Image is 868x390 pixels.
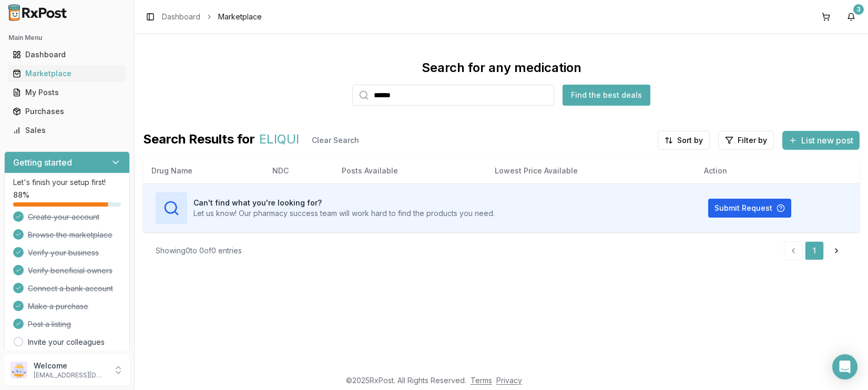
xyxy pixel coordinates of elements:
[34,361,107,371] p: Welcome
[563,85,650,106] button: Find the best deals
[4,4,72,21] img: RxPost Logo
[162,12,262,22] nav: breadcrumb
[28,230,113,240] span: Browse the marketplace
[11,362,27,378] img: User avatar
[264,158,333,183] th: NDC
[843,8,860,25] button: 3
[696,158,860,183] th: Action
[738,135,767,146] span: Filter by
[708,199,791,218] button: Submit Request
[4,46,130,63] button: Dashboard
[8,64,126,83] a: Marketplace
[13,106,121,117] div: Purchases
[8,34,126,42] h2: Main Menu
[13,125,121,136] div: Sales
[782,136,860,147] a: List new post
[784,241,847,260] nav: pagination
[143,158,264,183] th: Drug Name
[28,301,88,312] span: Make a purchase
[193,198,495,208] h3: Can't find what you're looking for?
[13,49,121,60] div: Dashboard
[333,158,486,183] th: Posts Available
[8,45,126,64] a: Dashboard
[259,131,299,150] span: ELIQUI
[13,87,121,98] div: My Posts
[4,84,130,101] button: My Posts
[28,248,99,258] span: Verify your business
[496,376,522,385] a: Privacy
[658,131,710,150] button: Sort by
[156,245,242,256] div: Showing 0 to 0 of 0 entries
[143,131,255,150] span: Search Results for
[162,12,200,22] a: Dashboard
[677,135,703,146] span: Sort by
[218,12,262,22] span: Marketplace
[801,134,853,147] span: List new post
[8,83,126,102] a: My Posts
[28,212,99,222] span: Create your account
[422,59,581,76] div: Search for any medication
[853,4,864,15] div: 3
[4,65,130,82] button: Marketplace
[34,371,107,379] p: [EMAIL_ADDRESS][DOMAIN_NAME]
[13,177,121,188] p: Let's finish your setup first!
[4,122,130,139] button: Sales
[782,131,860,150] button: List new post
[13,68,121,79] div: Marketplace
[28,319,71,330] span: Post a listing
[303,131,367,150] button: Clear Search
[28,283,113,294] span: Connect a bank account
[193,208,495,219] p: Let us know! Our pharmacy success team will work hard to find the products you need.
[826,241,847,260] a: Go to next page
[28,337,105,347] a: Invite your colleagues
[471,376,492,385] a: Terms
[28,265,113,276] span: Verify beneficial owners
[13,190,29,200] span: 88 %
[486,158,696,183] th: Lowest Price Available
[13,156,72,169] h3: Getting started
[8,121,126,140] a: Sales
[718,131,774,150] button: Filter by
[832,354,857,379] div: Open Intercom Messenger
[8,102,126,121] a: Purchases
[805,241,824,260] a: 1
[4,103,130,120] button: Purchases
